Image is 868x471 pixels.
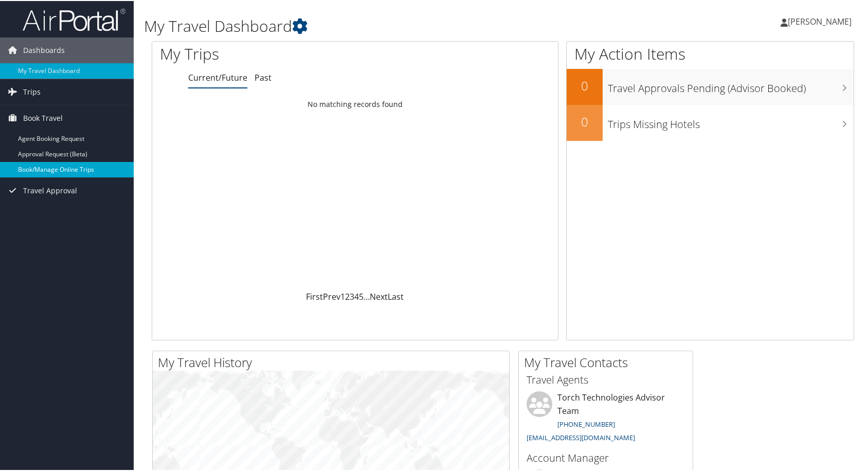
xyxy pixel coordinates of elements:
h1: My Action Items [567,42,854,64]
h1: My Trips [160,42,381,64]
a: 1 [340,290,345,301]
a: [EMAIL_ADDRESS][DOMAIN_NAME] [527,432,635,441]
h2: 0 [567,112,603,130]
h3: Account Manager [527,450,685,464]
a: [PHONE_NUMBER] [557,419,615,428]
a: Current/Future [188,71,247,82]
a: Prev [323,290,340,301]
a: 4 [354,290,359,301]
span: Dashboards [23,37,65,62]
h1: My Travel Dashboard [144,14,623,36]
h2: My Travel Contacts [524,353,693,370]
td: No matching records found [152,94,558,113]
a: 0Travel Approvals Pending (Advisor Booked) [567,68,854,104]
h2: 0 [567,76,603,94]
a: 5 [359,290,364,301]
img: airportal-logo.png [23,7,125,31]
span: Travel Approval [23,177,77,203]
a: First [306,290,323,301]
a: 2 [345,290,350,301]
a: Past [255,71,272,82]
a: 0Trips Missing Hotels [567,104,854,140]
h2: My Travel History [158,353,509,370]
a: [PERSON_NAME] [781,5,862,36]
h3: Travel Approvals Pending (Advisor Booked) [608,75,854,95]
span: Trips [23,78,41,104]
li: Torch Technologies Advisor Team [521,390,690,445]
h3: Trips Missing Hotels [608,111,854,131]
a: Last [388,290,404,301]
a: 3 [350,290,354,301]
span: Book Travel [23,104,63,130]
span: [PERSON_NAME] [788,15,852,26]
h3: Travel Agents [527,372,685,386]
a: Next [370,290,388,301]
span: … [364,290,370,301]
